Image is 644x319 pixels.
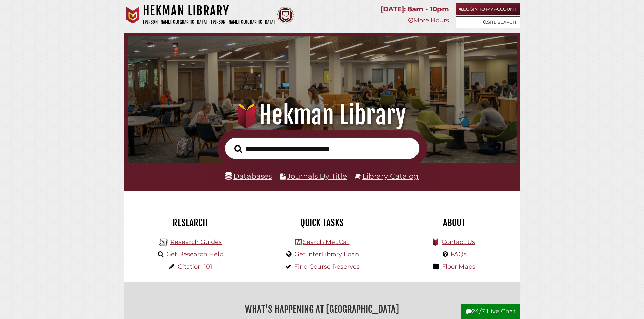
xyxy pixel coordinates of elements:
[381,3,449,15] p: [DATE]: 8am - 10pm
[294,263,360,270] a: Find Course Reserves
[303,238,349,246] a: Search MeLCat
[143,18,275,26] p: [PERSON_NAME][GEOGRAPHIC_DATA] | [PERSON_NAME][GEOGRAPHIC_DATA]
[408,17,449,24] a: More Hours
[166,250,223,258] a: Get Research Help
[129,301,515,317] h2: What's Happening at [GEOGRAPHIC_DATA]
[294,250,359,258] a: Get InterLibrary Loan
[295,239,302,245] img: Hekman Library Logo
[231,143,245,155] button: Search
[178,263,212,270] a: Citation 101
[393,217,515,229] h2: About
[261,217,383,229] h2: Quick Tasks
[456,3,520,15] a: Login to My Account
[124,7,141,24] img: Calvin University
[362,171,419,180] a: Library Catalog
[159,237,169,247] img: Hekman Library Logo
[277,7,294,24] img: Calvin Theological Seminary
[287,171,347,180] a: Journals By Title
[442,263,475,270] a: Floor Maps
[170,238,222,246] a: Research Guides
[143,3,275,18] h1: Hekman Library
[225,171,272,180] a: Databases
[456,16,520,28] a: Site Search
[451,250,467,258] a: FAQs
[234,144,242,153] i: Search
[137,100,507,130] h1: Hekman Library
[129,217,251,229] h2: Research
[442,238,475,246] a: Contact Us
